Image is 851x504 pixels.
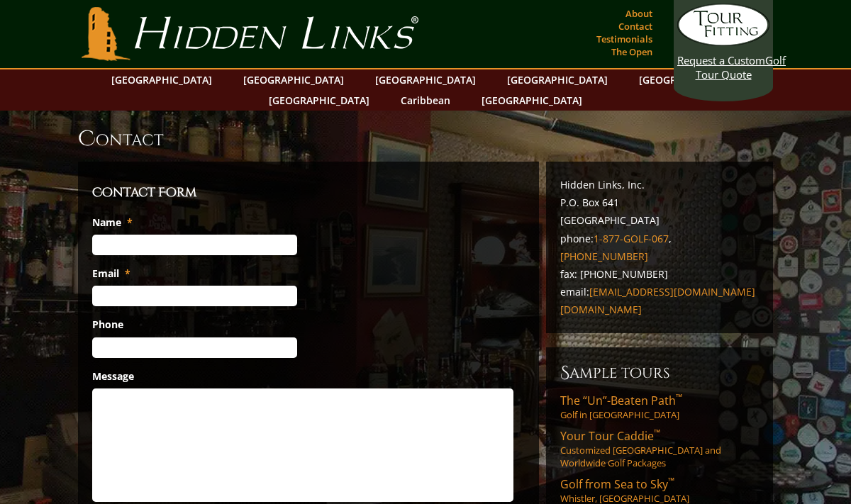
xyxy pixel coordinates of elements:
[560,428,759,469] a: Your Tour Caddie™Customized [GEOGRAPHIC_DATA] and Worldwide Golf Packages
[560,393,759,421] a: The “Un”-Beaten Path™Golf in [GEOGRAPHIC_DATA]
[500,69,615,90] a: [GEOGRAPHIC_DATA]
[615,16,656,36] a: Contact
[622,4,656,23] a: About
[262,90,377,111] a: [GEOGRAPHIC_DATA]
[92,216,133,229] label: Name
[632,69,747,90] a: [GEOGRAPHIC_DATA]
[560,362,759,384] h6: Sample Tours
[560,303,642,316] a: [DOMAIN_NAME]
[92,267,130,280] label: Email
[394,90,457,111] a: Caribbean
[368,69,483,90] a: [GEOGRAPHIC_DATA]
[474,90,589,111] a: [GEOGRAPHIC_DATA]
[560,250,648,263] a: [PHONE_NUMBER]
[560,476,674,492] span: Golf from Sea to Sky
[608,42,656,62] a: The Open
[560,393,682,408] span: The “Un”-Beaten Path
[78,125,773,153] h1: Contact
[677,53,765,67] span: Request a Custom
[92,370,134,383] label: Message
[92,318,123,331] label: Phone
[654,427,660,439] sup: ™
[92,183,525,203] h3: Contact Form
[677,4,769,82] a: Request a CustomGolf Tour Quote
[560,428,660,444] span: Your Tour Caddie
[560,176,759,319] p: Hidden Links, Inc. P.O. Box 641 [GEOGRAPHIC_DATA] phone: , fax: [PHONE_NUMBER] email:
[594,232,669,245] a: 1-877-GOLF-067
[668,475,674,487] sup: ™
[593,29,656,49] a: Testimonials
[236,69,351,90] a: [GEOGRAPHIC_DATA]
[104,69,219,90] a: [GEOGRAPHIC_DATA]
[676,391,682,403] sup: ™
[589,285,755,298] a: [EMAIL_ADDRESS][DOMAIN_NAME]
